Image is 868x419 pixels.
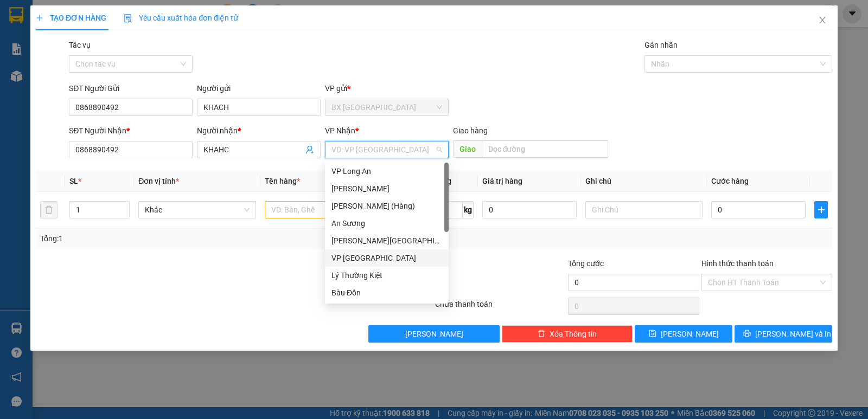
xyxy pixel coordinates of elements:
td: [PERSON_NAME] [5,41,123,56]
span: Khác [145,202,249,218]
td: [DOMAIN_NAME] [123,41,224,56]
div: Lý Thường Kiệt [325,267,449,284]
label: Hình thức thanh toán [701,259,774,268]
img: icon [124,14,132,23]
span: Yêu cầu xuất hóa đơn điện tử [124,14,238,22]
div: Bàu Đồn [331,287,442,299]
input: Dọc đường [482,140,609,158]
span: kg [463,201,474,218]
div: Tổng: 1 [40,233,336,244]
div: Người nhận [197,125,321,137]
span: Tổng cước [568,259,604,268]
span: [PERSON_NAME] và In [755,328,831,340]
div: [PERSON_NAME][GEOGRAPHIC_DATA] [331,235,442,247]
span: plus [36,14,43,22]
div: VP Long An [331,165,442,177]
span: plus [815,205,827,214]
label: Gán nhãn [644,41,678,49]
div: SĐT Người Nhận [69,125,193,137]
div: Lý Thường Kiệt [331,269,442,281]
div: VP [GEOGRAPHIC_DATA] [331,252,442,264]
button: printer[PERSON_NAME] và In [735,325,832,343]
div: Người gửi [197,82,321,94]
div: Chưa thanh toán [434,298,567,317]
span: Giá trị hàng [482,177,522,185]
input: 0 [482,201,577,218]
span: SL [69,177,78,185]
div: VP gửi [325,82,449,94]
button: [PERSON_NAME] [368,325,499,343]
div: [PERSON_NAME] (Hàng) [331,200,442,212]
span: printer [743,330,751,338]
div: Dương Minh Châu [325,232,449,249]
span: BX Tân Châu [331,99,442,115]
div: An Sương [325,215,449,232]
div: Mỹ Hương (Hàng) [325,197,449,215]
span: Tên hàng [265,177,300,185]
span: [PERSON_NAME] [661,328,719,340]
span: [PERSON_NAME] [405,328,463,340]
input: Ghi Chú [585,201,703,218]
div: [GEOGRAPHIC_DATA] [126,9,220,20]
span: TẠO ĐƠN HÀNG [36,14,106,22]
div: SĐT Người Gửi [69,82,193,94]
div: An Sương [331,217,442,229]
button: save[PERSON_NAME] [635,325,732,343]
span: Xóa Thông tin [550,328,597,340]
th: Ghi chú [581,171,707,192]
span: Đơn vị tính [138,177,179,185]
button: deleteXóa Thông tin [502,325,633,343]
span: user-add [305,145,314,154]
div: Bàu Đồn [325,284,449,301]
label: Tác vụ [69,41,91,49]
button: plus [814,201,828,218]
span: Cước hàng [711,177,749,185]
div: [PERSON_NAME] [331,183,442,195]
div: VP Long An [325,163,449,180]
button: delete [40,201,58,218]
span: Giao [453,140,482,158]
span: Giao hàng [453,126,488,135]
input: VD: Bàn, Ghế [265,201,382,218]
span: close [818,16,827,24]
span: VP Nhận [325,126,355,135]
span: save [649,330,656,338]
div: Mỹ Hương [325,180,449,197]
div: VP Tân Bình [325,249,449,267]
button: Close [807,5,838,36]
span: delete [538,330,545,338]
